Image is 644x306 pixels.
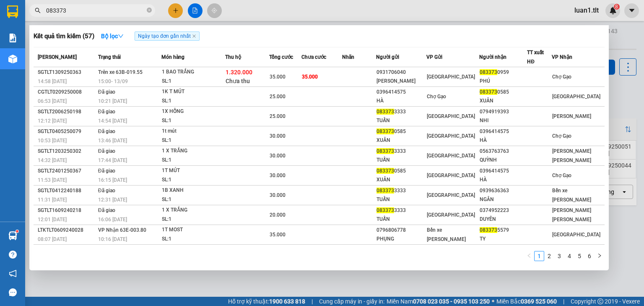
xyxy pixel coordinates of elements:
[38,246,96,254] div: SGTLT0508240322
[7,5,18,18] img: logo-vxr
[98,54,121,60] span: Trạng thái
[377,147,426,156] div: 3333
[98,217,127,222] span: 16:06 [DATE]
[377,116,426,125] div: TUẤN
[377,136,426,145] div: XUÂN
[377,175,426,184] div: XUÂN
[38,98,67,104] span: 06:53 [DATE]
[98,157,127,163] span: 17:44 [DATE]
[270,113,286,119] span: 25.000
[38,147,96,156] div: SGTLT1203250302
[162,127,225,136] div: 1t mút
[480,175,527,184] div: HÀ
[552,133,571,139] span: Chợ Gạo
[98,78,128,84] span: 15:00 - 13/09
[162,77,225,86] div: SL: 1
[46,6,145,15] input: Tìm tên, số ĐT hoặc mã đơn
[9,269,17,277] span: notification
[377,109,394,115] span: 083373
[552,113,591,119] span: [PERSON_NAME]
[480,246,527,254] div: 0796806778
[524,251,534,261] li: Previous Page
[552,94,600,99] span: [GEOGRAPHIC_DATA]
[161,54,184,60] span: Món hàng
[225,54,241,60] span: Thu hộ
[377,77,426,86] div: [PERSON_NAME]
[8,231,17,240] img: warehouse-icon
[597,253,602,258] span: right
[480,68,527,77] div: 0959
[270,173,286,178] span: 30.000
[38,138,67,144] span: 10:53 [DATE]
[8,34,17,42] img: solution-icon
[162,195,225,204] div: SL: 1
[147,8,152,13] span: close-circle
[427,173,475,178] span: [GEOGRAPHIC_DATA]
[480,97,527,105] div: XUÂN
[162,175,225,185] div: SL: 1
[427,133,475,139] span: [GEOGRAPHIC_DATA]
[342,54,354,60] span: Nhãn
[38,118,67,124] span: 12:12 [DATE]
[427,74,475,80] span: [GEOGRAPHIC_DATA]
[552,173,571,178] span: Chợ Gạo
[98,98,127,104] span: 10:21 [DATE]
[162,245,225,254] div: 1KTNP
[38,127,96,136] div: SGTLT0405250079
[162,206,225,215] div: 1 X TRẮNG
[555,251,564,261] a: 3
[226,78,250,84] span: Chưa thu
[98,227,146,233] span: VP Nhận 63E-003.80
[534,251,544,261] li: 1
[98,138,127,144] span: 13:46 [DATE]
[162,146,225,156] div: 1 X TRẮNG
[377,156,426,165] div: TUẤN
[574,251,584,261] li: 5
[426,54,442,60] span: VP Gửi
[38,197,67,203] span: 11:31 [DATE]
[162,97,225,106] div: SL: 1
[38,186,96,195] div: SGTLT0412240188
[38,236,67,242] span: 08:07 [DATE]
[377,246,426,254] div: 5579
[162,186,225,195] div: 1B XANH
[38,226,96,235] div: LTKTLT0609240028
[427,212,475,218] span: [GEOGRAPHIC_DATA]
[565,251,574,261] a: 4
[16,230,18,233] sup: 1
[162,116,225,126] div: SL: 1
[377,168,394,174] span: 083373
[552,74,571,80] span: Chợ Gạo
[35,8,41,13] span: search
[101,33,124,39] strong: Bộ lọc
[270,94,286,99] span: 25.000
[480,69,497,75] span: 083373
[270,192,286,198] span: 30.000
[377,207,394,213] span: 083373
[377,127,426,136] div: 0585
[377,188,394,194] span: 083373
[585,251,594,261] a: 6
[270,232,286,238] span: 35.000
[270,74,286,80] span: 35.000
[377,107,426,116] div: 3333
[480,88,527,97] div: 0585
[377,97,426,105] div: HÀ
[552,207,591,222] span: [PERSON_NAME] [PERSON_NAME]
[9,288,17,296] span: message
[38,54,77,60] span: [PERSON_NAME]
[377,215,426,224] div: TUẤN
[480,226,527,235] div: 5579
[98,69,143,75] span: Trên xe 63B-019.55
[480,215,527,224] div: DUYÊN
[135,31,200,41] span: Ngày tạo đơn gần nhất
[162,68,225,77] div: 1 BAO TRẮNG
[377,167,426,175] div: 0585
[427,113,475,119] span: [GEOGRAPHIC_DATA]
[98,236,127,242] span: 10:16 [DATE]
[98,177,127,183] span: 16:15 [DATE]
[270,133,286,139] span: 30.000
[162,156,225,165] div: SL: 1
[8,55,17,63] img: warehouse-icon
[552,54,572,60] span: VP Nhận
